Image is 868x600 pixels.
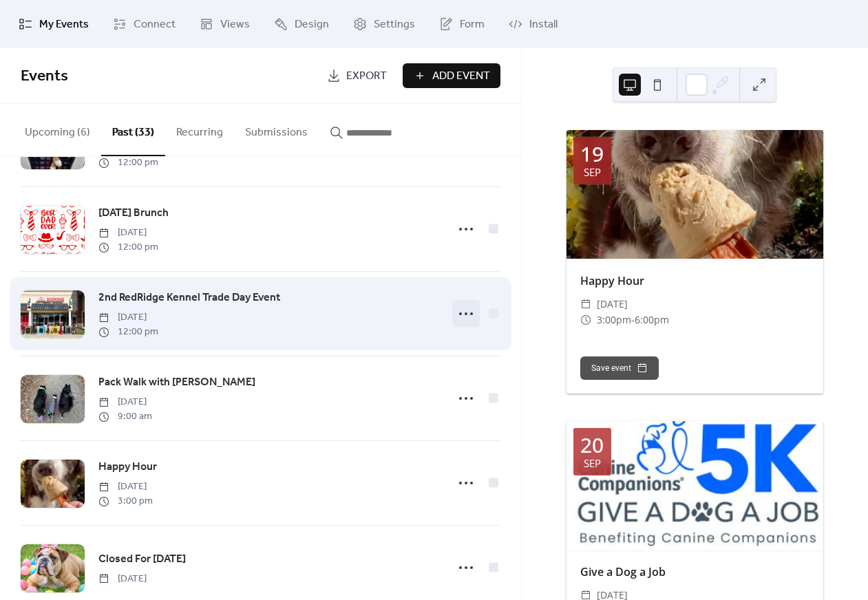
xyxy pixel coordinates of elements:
span: [DATE] [98,480,153,494]
a: Happy Hour [98,458,157,476]
span: Happy Hour [98,459,157,475]
span: Settings [374,17,415,33]
a: My Events [8,6,99,43]
a: Design [264,6,339,43]
div: 20 [580,435,604,456]
span: 2nd RedRidge Kennel Trade Day Event [98,290,280,306]
span: Add Event [432,68,490,85]
div: ​ [580,296,591,312]
a: Closed For [DATE] [98,550,186,568]
span: Closed For [DATE] [98,551,186,568]
span: Design [295,17,329,33]
button: Submissions [234,104,319,155]
div: Sep [584,458,601,469]
span: 3:00pm [597,312,631,328]
span: [DATE] Brunch [98,205,169,222]
span: Pack Walk with [PERSON_NAME] [98,374,255,391]
div: Sep [584,167,601,178]
a: [DATE] Brunch [98,204,169,222]
button: Recurring [165,104,234,155]
span: 12:00 pm [98,325,158,339]
button: Past (33) [101,104,165,156]
div: 19 [580,144,604,164]
span: Events [21,61,68,92]
a: Install [498,6,568,43]
span: My Events [39,17,89,33]
button: Save event [580,356,659,380]
span: Views [220,17,250,33]
span: 12:00 pm [98,156,158,170]
a: Pack Walk with [PERSON_NAME] [98,374,255,392]
div: ​ [580,312,591,328]
span: [DATE] [597,296,628,312]
button: Upcoming (6) [14,104,101,155]
span: Install [529,17,558,33]
span: Export [346,68,387,85]
span: [DATE] [98,310,158,325]
a: Settings [343,6,425,43]
a: 2nd RedRidge Kennel Trade Day Event [98,289,280,307]
span: [DATE] [98,395,152,409]
a: Connect [103,6,186,43]
span: - [631,312,635,328]
div: Happy Hour [567,272,823,289]
a: Form [429,6,495,43]
span: 12:00 pm [98,240,158,255]
span: Form [460,17,485,33]
button: Add Event [403,63,500,88]
a: Views [189,6,260,43]
span: 9:00 am [98,409,152,424]
span: [DATE] [98,226,158,240]
span: Connect [134,17,176,33]
span: [DATE] [98,572,147,586]
a: Export [317,63,397,88]
a: Give a Dog a Job [580,564,666,579]
span: 3:00 pm [98,494,153,508]
span: 6:00pm [635,312,669,328]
